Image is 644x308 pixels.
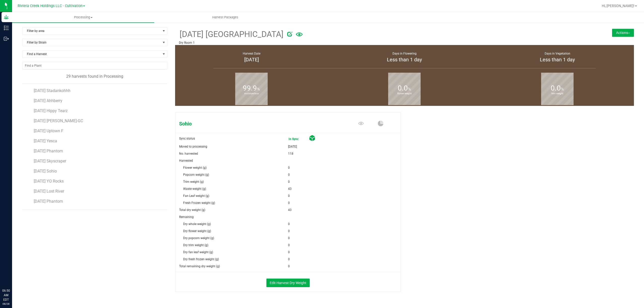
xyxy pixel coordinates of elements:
[183,166,207,169] span: Flower weight (g)
[334,51,475,56] div: Days in Flowering
[487,51,628,56] div: Days in Vegetation
[541,71,574,116] b: trim weight
[12,12,154,23] a: Processing
[388,71,421,116] b: flower weight
[34,108,68,113] span: [DATE] Hippy Tearz
[179,159,193,162] span: Harvested
[179,28,284,40] span: [DATE] [GEOGRAPHIC_DATA]
[22,73,167,79] div: 29 harvests found in Processing
[612,29,634,37] button: Actions
[485,45,630,70] group-info-box: Days in vegetation
[4,25,9,30] inline-svg: Inventory
[183,194,209,198] span: Fan Leaf weight (g)
[34,189,64,194] span: [DATE] Lost River
[288,192,290,199] span: 0
[288,164,290,171] span: 0
[179,265,220,268] span: Total remaining dry weight (g)
[12,15,154,20] span: Processing
[179,208,205,212] span: Total dry weight (g)
[34,199,63,204] span: [DATE] Phantom
[34,88,70,93] span: [DATE] Stadankohhh
[161,27,167,34] span: select
[288,228,290,235] span: 0
[332,70,477,106] group-info-box: Flower weight %
[288,206,292,213] span: 43
[34,139,57,143] span: [DATE] Yesca
[266,279,310,287] button: Edit Harvest Dry Weight
[183,236,214,240] span: Dry popcorn weight (g)
[183,201,215,205] span: Fresh Frozen weight (g)
[22,39,161,46] span: Filter by Strain
[206,15,245,20] span: Harvest Packages
[288,221,290,228] span: 0
[179,152,198,155] span: No. harvested
[183,229,211,233] span: Dry flower weight (g)
[288,185,292,192] span: 43
[289,136,309,143] span: In Sync
[22,62,167,69] input: NO DATA FOUND
[487,56,628,63] div: Less than 1 day
[183,243,208,247] span: Dry trim weight (g)
[22,27,161,34] span: Filter by area
[288,150,293,157] span: 118
[288,171,290,178] span: 0
[34,179,64,184] span: [DATE] YO Rocks
[309,135,315,143] span: Cured
[183,257,219,261] span: Dry fresh frozen weight (g)
[179,137,195,140] span: Sync status
[34,118,83,123] span: [DATE] [PERSON_NAME]-GC
[4,15,9,20] inline-svg: Grow
[183,222,211,226] span: Dry whole weight (g)
[288,263,290,270] span: 0
[288,235,290,242] span: 0
[602,4,634,8] span: Hi, [PERSON_NAME]!
[34,98,62,103] span: [DATE] Ahhberry
[154,12,296,23] a: Harvest Packages
[181,56,322,63] div: [DATE]
[183,173,209,177] span: Popcorn weight (g)
[288,242,290,249] span: 0
[15,267,21,273] iframe: Resource center unread badge
[288,249,290,256] span: 0
[334,56,475,63] div: Less than 1 day
[179,40,554,45] p: Dry Room 1
[179,70,324,106] group-info-box: Moisture loss %
[34,209,68,214] span: [DATE] RC Rainbow
[179,215,194,219] span: Remaining
[181,51,322,56] div: Harvest Date
[18,4,83,8] span: Riviera Creek Holdings LLC - Cultivation
[34,169,57,173] span: [DATE] Sohio
[2,302,10,306] p: 08/28
[175,120,326,127] span: Sohio
[183,250,213,254] span: Dry fan leaf weight (g)
[183,187,206,191] span: Waste weight (g)
[2,288,10,302] p: 06:50 AM EDT
[34,159,66,163] span: [DATE] Skyscraper
[22,51,161,58] span: Find a Harvest
[179,145,207,148] span: Moved to processing
[288,143,297,150] span: [DATE]
[34,128,63,133] span: [DATE] Uptown F
[34,149,63,153] span: [DATE] Phantom
[288,135,309,143] span: In Sync
[4,36,9,41] inline-svg: Outbound
[179,45,324,70] group-info-box: Harvest Date
[183,180,204,184] span: Trim weight (g)
[485,70,630,106] group-info-box: Trim weight %
[288,178,290,185] span: 0
[235,71,268,116] b: moisture loss
[288,199,290,206] span: 0
[5,268,20,283] iframe: Resource center
[332,45,477,70] group-info-box: Days in flowering
[288,256,290,263] span: 0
